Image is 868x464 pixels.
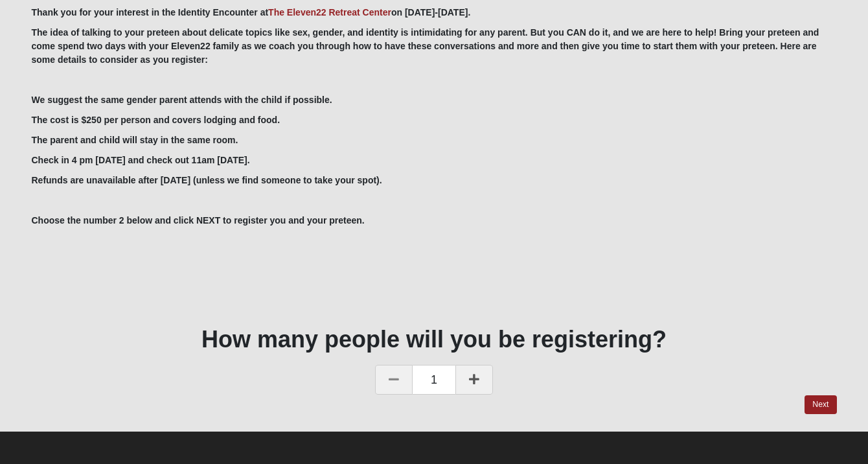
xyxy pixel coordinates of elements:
b: The parent and child will stay in the same room. [32,135,238,145]
b: Refunds are unavailable after [DATE] (unless we find someone to take your spot). [32,175,382,185]
b: The idea of talking to your preteen about delicate topics like sex, gender, and identity is intim... [32,27,819,65]
h1: How many people will you be registering? [32,325,837,353]
b: Check in 4 pm [DATE] and check out 11am [DATE]. [32,155,250,165]
span: 1 [413,365,455,395]
a: Next [805,395,836,414]
b: Choose the number 2 below and click NEXT to register you and your preteen. [32,215,365,226]
a: The Eleven22 Retreat Center [268,7,391,17]
b: Thank you for your interest in the Identity Encounter at on [DATE]-[DATE]. [32,7,471,17]
b: The cost is $250 per person and covers lodging and food. [32,115,280,125]
b: We suggest the same gender parent attends with the child if possible. [32,95,332,105]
